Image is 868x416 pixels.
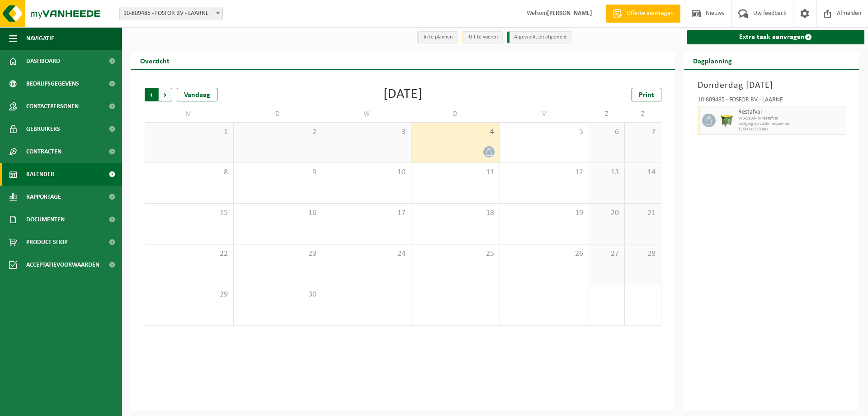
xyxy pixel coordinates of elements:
[26,231,67,253] span: Product Shop
[547,10,592,17] strong: [PERSON_NAME]
[26,163,54,186] span: Kalender
[238,290,318,300] span: 30
[639,91,654,99] span: Print
[150,208,229,218] span: 15
[26,208,65,231] span: Documenten
[416,127,495,137] span: 4
[26,72,79,95] span: Bedrijfsgegevens
[505,249,584,259] span: 26
[145,88,158,101] span: Vorige
[738,116,843,121] span: WB-1100-HP restafval
[238,167,318,177] span: 9
[738,121,843,127] span: Lediging op vaste frequentie
[26,140,61,163] span: Contracten
[150,127,229,137] span: 1
[632,88,661,101] a: Print
[629,127,656,137] span: 7
[120,7,222,20] span: 10-809485 - FOSFOR BV - LAARNE
[150,249,229,259] span: 22
[131,52,179,69] h2: Overzicht
[624,9,676,18] span: Offerte aanvragen
[383,88,423,101] div: [DATE]
[505,208,584,218] span: 19
[738,127,843,132] span: T250001773340
[720,114,734,127] img: WB-1100-HPE-GN-50
[26,186,61,208] span: Rapportage
[684,52,741,69] h2: Dagplanning
[238,208,318,218] span: 16
[462,31,503,43] li: Uit te voeren
[594,127,620,137] span: 6
[26,50,60,72] span: Dashboard
[500,106,589,122] td: V
[322,106,411,122] td: W
[26,27,54,50] span: Navigatie
[327,127,406,137] span: 3
[698,79,846,92] h3: Donderdag [DATE]
[629,167,656,177] span: 14
[416,249,495,259] span: 25
[26,95,79,118] span: Contactpersonen
[625,106,661,122] td: Z
[698,97,846,106] div: 10-809485 - FOSFOR BV - LAARNE
[26,118,60,140] span: Gebruikers
[416,167,495,177] span: 11
[594,249,620,259] span: 27
[159,88,172,101] span: Volgende
[629,208,656,218] span: 21
[327,208,406,218] span: 17
[507,31,571,43] li: Afgewerkt en afgemeld
[238,249,318,259] span: 23
[119,7,223,20] span: 10-809485 - FOSFOR BV - LAARNE
[594,167,620,177] span: 13
[145,106,234,122] td: M
[327,167,406,177] span: 10
[738,109,843,116] span: Restafval
[629,249,656,259] span: 28
[687,30,865,44] a: Extra taak aanvragen
[238,127,318,137] span: 2
[327,249,406,259] span: 24
[150,290,229,300] span: 29
[26,253,99,276] span: Acceptatievoorwaarden
[505,127,584,137] span: 5
[417,31,458,43] li: In te plannen
[234,106,323,122] td: D
[411,106,500,122] td: D
[594,208,620,218] span: 20
[150,167,229,177] span: 8
[606,5,680,23] a: Offerte aanvragen
[505,167,584,177] span: 12
[589,106,625,122] td: Z
[177,88,217,101] div: Vandaag
[416,208,495,218] span: 18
